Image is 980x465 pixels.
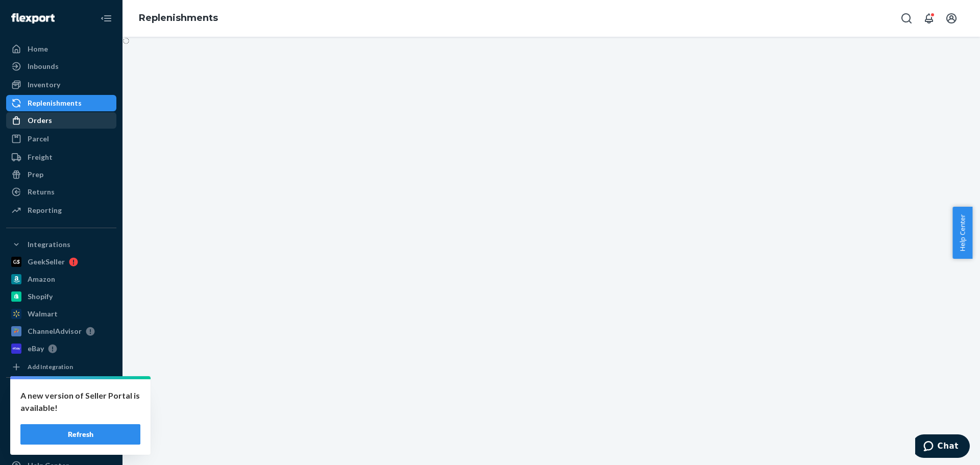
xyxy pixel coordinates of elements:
div: ChannelAdvisor [28,326,82,336]
a: eBay [6,340,116,357]
a: Add Fast Tag [6,406,116,419]
div: Orders [28,115,52,126]
div: Inbounds [28,61,59,71]
a: GeekSeller [6,254,116,270]
button: Open account menu [941,8,962,29]
a: Returns [6,184,116,200]
button: Help Center [952,207,972,259]
img: Flexport logo [11,13,55,23]
button: Refresh [20,424,140,445]
div: Add Integration [28,362,73,371]
a: Home [6,41,116,57]
a: Settings [6,423,116,439]
a: Orders [6,112,116,129]
div: Replenishments [28,98,82,108]
iframe: Opens a widget where you can chat to one of our agents [915,434,970,460]
div: Walmart [28,309,58,319]
button: Fast Tags [6,386,116,402]
a: Replenishments [6,95,116,111]
button: Close Navigation [96,8,116,29]
button: Talk to Support [6,440,116,456]
a: Walmart [6,306,116,322]
a: Freight [6,149,116,165]
p: A new version of Seller Portal is available! [20,389,140,414]
div: Integrations [28,239,70,250]
div: Parcel [28,134,49,144]
button: Open Search Box [896,8,917,29]
div: eBay [28,344,44,354]
div: GeekSeller [28,257,65,267]
div: Home [28,44,48,54]
a: Inventory [6,77,116,93]
a: Replenishments [139,12,218,23]
button: Open notifications [919,8,939,29]
a: Amazon [6,271,116,287]
div: Inventory [28,80,60,90]
button: Integrations [6,236,116,253]
div: Shopify [28,291,53,302]
a: Reporting [6,202,116,218]
a: Prep [6,166,116,183]
a: Parcel [6,131,116,147]
div: Amazon [28,274,55,284]
a: Inbounds [6,58,116,75]
div: Prep [28,169,43,180]
a: Add Integration [6,361,116,373]
a: Shopify [6,288,116,305]
div: Freight [28,152,53,162]
div: Returns [28,187,55,197]
ol: breadcrumbs [131,4,226,33]
div: Reporting [28,205,62,215]
a: ChannelAdvisor [6,323,116,339]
